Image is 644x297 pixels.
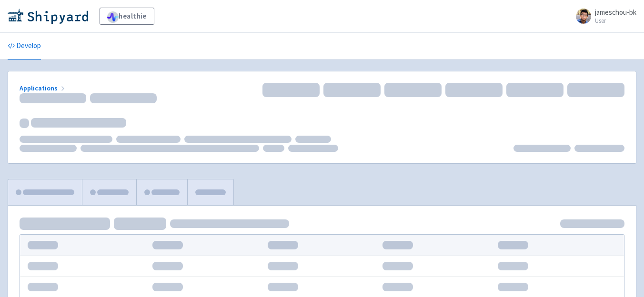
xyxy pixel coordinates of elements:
a: jameschou-bk User [570,9,636,24]
a: healthie [100,8,154,25]
a: Develop [8,33,41,59]
a: Applications [20,84,67,92]
img: Shipyard logo [8,9,88,24]
small: User [595,18,636,24]
span: jameschou-bk [595,8,636,17]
